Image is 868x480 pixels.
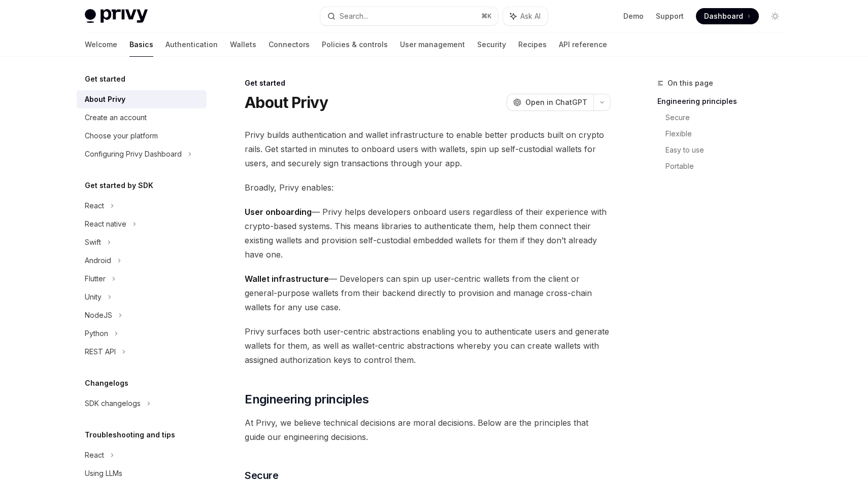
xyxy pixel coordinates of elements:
[657,93,791,109] a: Engineering principles
[85,236,101,248] div: Swift
[85,397,141,410] div: SDK changelogs
[322,32,388,57] a: Policies & controls
[667,77,713,89] span: On this page
[245,205,611,262] span: — Privy helps developers onboard users regardless of their experience with crypto-based systems. ...
[656,11,684,21] a: Support
[85,93,125,105] div: About Privy
[85,377,128,389] h5: Changelogs
[245,128,611,170] span: Privy builds authentication and wallet infrastructure to enable better products built on crypto r...
[85,467,122,479] div: Using LLMs
[665,158,791,174] a: Portable
[245,180,611,195] span: Broadly, Privy enables:
[85,73,125,85] h5: Get started
[85,218,126,230] div: React native
[269,32,310,57] a: Connectors
[85,148,182,160] div: Configuring Privy Dashboard
[559,32,607,57] a: API reference
[507,94,593,111] button: Open in ChatGPT
[665,109,791,126] a: Secure
[85,112,147,124] div: Create an account
[85,273,106,285] div: Flutter
[165,32,218,57] a: Authentication
[245,391,369,408] span: Engineering principles
[129,32,153,57] a: Basics
[477,32,506,57] a: Security
[320,7,498,25] button: Search...⌘K
[245,416,611,444] span: At Privy, we believe technical decisions are moral decisions. Below are the principles that guide...
[85,32,117,57] a: Welcome
[665,142,791,158] a: Easy to use
[525,97,587,107] span: Open in ChatGPT
[77,90,207,108] a: About Privy
[85,346,116,358] div: REST API
[85,291,102,303] div: Unity
[767,8,783,24] button: Toggle dark mode
[85,254,111,267] div: Android
[400,32,465,57] a: User management
[85,429,175,441] h5: Troubleshooting and tips
[85,130,158,142] div: Choose your platform
[85,179,153,192] h5: Get started by SDK
[245,272,611,314] span: — Developers can spin up user-centric wallets from the client or general-purpose wallets from the...
[518,32,547,57] a: Recipes
[481,12,492,20] span: ⌘ K
[503,7,548,25] button: Ask AI
[85,327,108,340] div: Python
[340,10,368,22] div: Search...
[77,127,207,145] a: Choose your platform
[245,274,329,284] strong: Wallet infrastructure
[520,11,541,21] span: Ask AI
[704,11,743,21] span: Dashboard
[245,93,328,112] h1: About Privy
[245,78,611,88] div: Get started
[245,207,312,217] strong: User onboarding
[85,309,112,321] div: NodeJS
[623,11,644,21] a: Demo
[245,324,611,367] span: Privy surfaces both user-centric abstractions enabling you to authenticate users and generate wal...
[85,449,104,461] div: React
[85,200,104,212] div: React
[230,32,256,57] a: Wallets
[665,126,791,142] a: Flexible
[77,108,207,127] a: Create an account
[85,9,148,23] img: light logo
[696,8,759,24] a: Dashboard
